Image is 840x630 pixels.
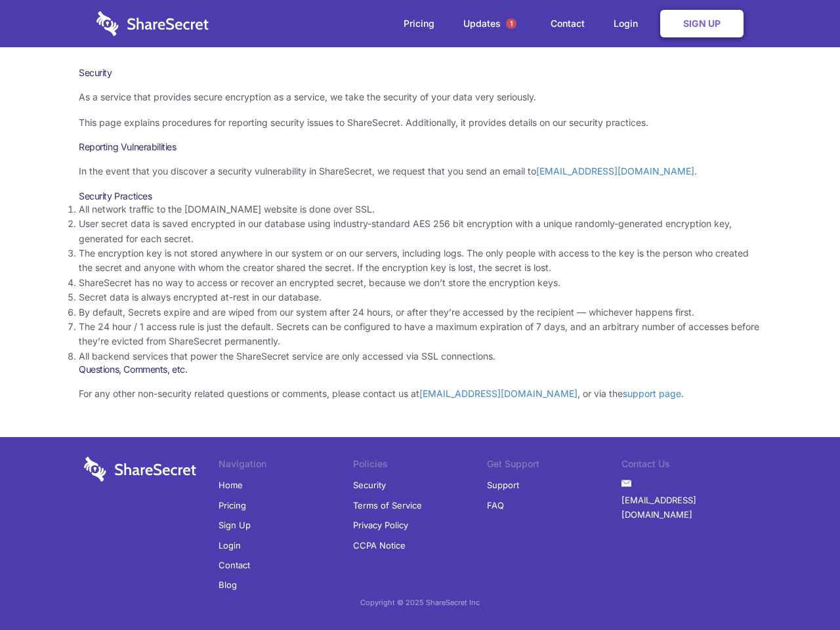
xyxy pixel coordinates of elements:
[79,364,761,375] h3: Questions, Comments, etc.
[506,18,516,29] span: 1
[353,535,406,555] a: CCPA Notice
[219,457,353,475] li: Navigation
[219,535,241,555] a: Login
[84,457,196,482] img: logo-wordmark-white-trans-d4663122ce5f474addd5e946df7df03e33cb6a1c49d2221995e7729f52c070b2.svg
[600,3,658,44] a: Login
[79,164,761,178] p: In the event that you discover a security vulnerability in ShareSecret, we request that you send ...
[79,202,761,217] li: All network traffic to the [DOMAIN_NAME] website is done over SSL.
[79,115,761,130] p: This page explains procedures for reporting security issues to ShareSecret. Additionally, it prov...
[487,495,504,515] a: FAQ
[79,320,761,349] li: The 24 hour / 1 access rule is just the default. Secrets can be configured to have a maximum expi...
[621,457,756,475] li: Contact Us
[219,515,251,535] a: Sign Up
[79,141,761,153] h3: Reporting Vulnerabilities
[390,3,448,44] a: Pricing
[419,388,577,399] a: [EMAIL_ADDRESS][DOMAIN_NAME]
[79,217,761,246] li: User secret data is saved encrypted in our database using industry-standard AES 256 bit encryptio...
[79,67,761,79] h1: Security
[79,290,761,304] li: Secret data is always encrypted at-rest in our database.
[219,495,246,515] a: Pricing
[79,305,761,320] li: By default, Secrets expire and are wiped from our system after 24 hours, or after they’re accesse...
[487,475,519,495] a: Support
[79,190,761,202] h3: Security Practices
[96,11,209,36] img: logo-wordmark-white-trans-d4663122ce5f474addd5e946df7df03e33cb6a1c49d2221995e7729f52c070b2.svg
[353,495,422,515] a: Terms of Service
[487,457,621,475] li: Get Support
[623,388,681,399] a: support page
[79,276,761,290] li: ShareSecret has no way to access or recover an encrypted secret, because we don’t store the encry...
[79,349,761,364] li: All backend services that power the ShareSecret service are only accessed via SSL connections.
[353,457,488,475] li: Policies
[537,3,598,44] a: Contact
[353,475,386,495] a: Security
[353,515,408,535] a: Privacy Policy
[219,575,237,595] a: Blog
[536,165,694,177] a: [EMAIL_ADDRESS][DOMAIN_NAME]
[79,90,761,104] p: As a service that provides secure encryption as a service, we take the security of your data very...
[79,246,761,276] li: The encryption key is not stored anywhere in our system or on our servers, including logs. The on...
[621,490,756,525] a: [EMAIL_ADDRESS][DOMAIN_NAME]
[660,10,744,37] a: Sign Up
[219,475,243,495] a: Home
[219,555,250,575] a: Contact
[79,387,761,401] p: For any other non-security related questions or comments, please contact us at , or via the .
